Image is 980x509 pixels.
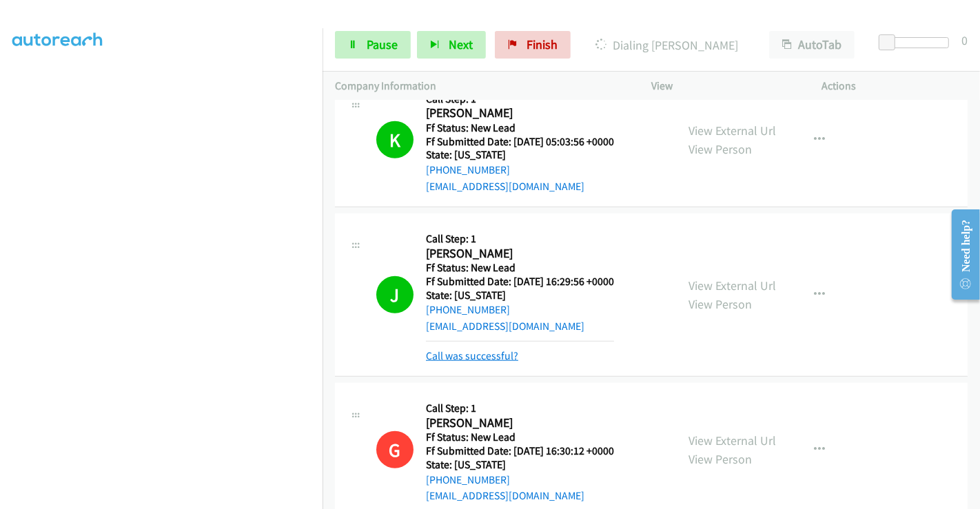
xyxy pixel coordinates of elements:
[426,444,614,458] h5: Ff Submitted Date: [DATE] 16:30:12 +0000
[426,415,614,431] h2: [PERSON_NAME]
[376,431,414,468] h1: G
[449,37,473,52] span: Next
[417,31,486,59] button: Next
[426,135,614,149] h5: Ff Submitted Date: [DATE] 05:03:56 +0000
[426,303,510,316] a: [PHONE_NUMBER]
[335,78,626,94] p: Company Information
[426,275,614,289] h5: Ff Submitted Date: [DATE] 16:29:56 +0000
[688,451,752,467] a: View Person
[426,105,614,121] h2: [PERSON_NAME]
[426,402,614,415] h5: Call Step: 1
[426,489,584,502] a: [EMAIL_ADDRESS][DOMAIN_NAME]
[688,433,776,448] a: View External Url
[426,148,614,162] h5: State: [US_STATE]
[335,31,411,59] a: Pause
[426,246,614,262] h2: [PERSON_NAME]
[426,473,510,486] a: [PHONE_NUMBER]
[426,320,584,333] a: [EMAIL_ADDRESS][DOMAIN_NAME]
[376,121,414,158] h1: K
[426,232,614,246] h5: Call Step: 1
[367,37,398,52] span: Pause
[527,37,558,52] span: Finish
[426,180,584,193] a: [EMAIL_ADDRESS][DOMAIN_NAME]
[426,261,614,275] h5: Ff Status: New Lead
[426,289,614,302] h5: State: [US_STATE]
[688,141,752,157] a: View Person
[426,163,510,176] a: [PHONE_NUMBER]
[426,458,614,472] h5: State: [US_STATE]
[589,36,744,54] p: Dialing [PERSON_NAME]
[376,276,414,313] h1: J
[822,78,968,94] p: Actions
[688,123,776,138] a: View External Url
[651,78,797,94] p: View
[688,278,776,293] a: View External Url
[688,296,752,312] a: View Person
[426,430,614,444] h5: Ff Status: New Lead
[941,200,980,309] iframe: Resource Center
[769,31,855,59] button: AutoTab
[961,31,968,50] div: 0
[426,349,518,362] a: Call was successful?
[426,121,614,135] h5: Ff Status: New Lead
[886,37,949,48] div: Delay between calls (in seconds)
[495,31,571,59] a: Finish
